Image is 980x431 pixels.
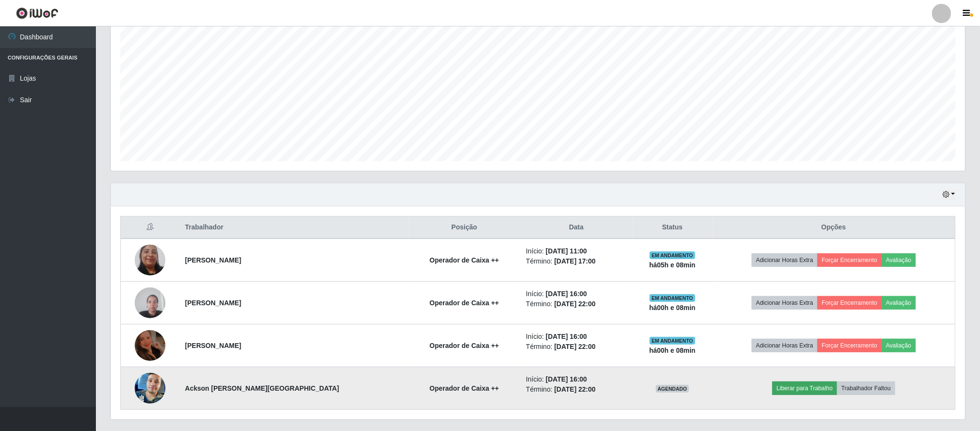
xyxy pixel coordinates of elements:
time: [DATE] 17:00 [554,257,595,265]
time: [DATE] 22:00 [554,343,595,350]
img: 1745616854456.jpeg [135,325,165,366]
button: Avaliação [882,339,916,352]
th: Status [632,216,712,239]
img: 1701346720849.jpeg [135,227,165,292]
button: Trabalhador Faltou [837,382,895,395]
li: Término: [526,384,627,395]
li: Término: [526,342,627,352]
li: Início: [526,246,627,256]
strong: há 05 h e 08 min [649,261,696,269]
strong: há 00 h e 08 min [649,304,696,311]
button: Liberar para Trabalho [772,382,837,395]
time: [DATE] 22:00 [554,385,595,393]
strong: Ackson [PERSON_NAME][GEOGRAPHIC_DATA] [185,384,339,392]
span: EM ANDAMENTO [650,337,695,345]
time: [DATE] 22:00 [554,300,595,308]
button: Adicionar Horas Extra [752,339,817,352]
time: [DATE] 16:00 [546,290,587,298]
strong: há 00 h e 08 min [649,347,696,354]
li: Início: [526,374,627,384]
button: Avaliação [882,253,916,267]
li: Início: [526,289,627,299]
span: EM ANDAMENTO [650,294,695,302]
button: Adicionar Horas Extra [752,253,817,267]
time: [DATE] 11:00 [546,247,587,255]
button: Forçar Encerramento [817,339,882,352]
button: Avaliação [882,296,916,310]
strong: [PERSON_NAME] [185,256,241,264]
strong: [PERSON_NAME] [185,299,241,307]
li: Início: [526,332,627,342]
th: Data [520,216,632,239]
th: Trabalhador [179,216,408,239]
strong: [PERSON_NAME] [185,342,241,349]
span: EM ANDAMENTO [650,251,695,259]
img: 1745957511046.jpeg [135,361,165,416]
button: Forçar Encerramento [817,296,882,310]
time: [DATE] 16:00 [546,375,587,383]
th: Opções [712,216,956,239]
th: Posição [408,216,520,239]
li: Término: [526,256,627,266]
strong: Operador de Caixa ++ [430,256,499,264]
button: Forçar Encerramento [817,253,882,267]
span: AGENDADO [656,385,689,393]
button: Adicionar Horas Extra [752,296,817,310]
img: 1731148670684.jpeg [135,282,165,323]
strong: Operador de Caixa ++ [430,342,499,349]
strong: Operador de Caixa ++ [430,384,499,392]
strong: Operador de Caixa ++ [430,299,499,307]
li: Término: [526,299,627,309]
time: [DATE] 16:00 [546,333,587,340]
img: CoreUI Logo [16,7,58,19]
